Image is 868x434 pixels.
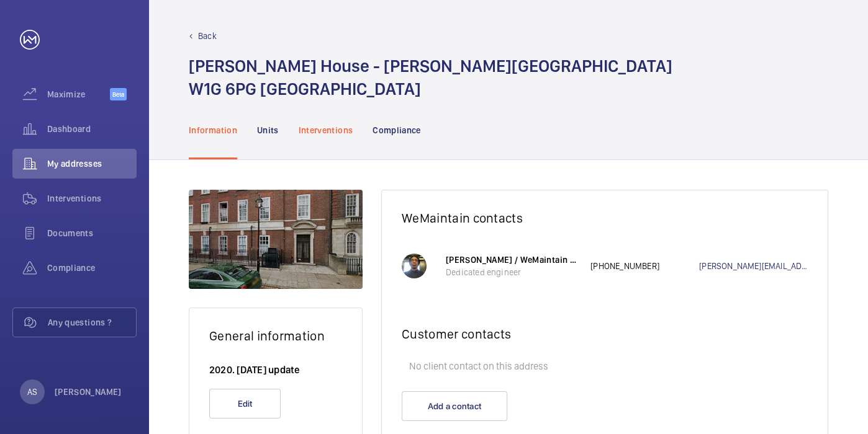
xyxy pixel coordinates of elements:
span: Maximize [47,88,110,100]
p: [PHONE_NUMBER] [590,260,699,272]
p: Interventions [299,124,353,136]
a: [PERSON_NAME][EMAIL_ADDRESS][DOMAIN_NAME] [699,260,808,272]
p: Back [198,30,217,42]
span: Dashboard [47,123,137,135]
p: Units [257,124,279,136]
span: Compliance [47,262,137,274]
p: No client contact on this address [402,354,808,379]
span: Beta [110,88,127,100]
p: Information [189,124,237,136]
p: [PERSON_NAME] / WeMaintain UK [446,254,578,266]
span: Any questions ? [48,316,136,329]
h2: Customer contacts [402,326,808,342]
button: Edit [209,389,281,418]
p: AS [27,386,37,398]
h1: [PERSON_NAME] House - [PERSON_NAME][GEOGRAPHIC_DATA] W1G 6PG [GEOGRAPHIC_DATA] [189,55,672,100]
p: 2020. [DATE] update [209,363,342,376]
p: [PERSON_NAME] [55,386,122,398]
h2: WeMaintain contacts [402,210,808,226]
p: Dedicated engineer [446,266,578,278]
h2: General information [209,328,342,343]
button: Add a contact [402,391,507,421]
span: Documents [47,227,137,239]
p: Compliance [373,124,421,136]
span: My addresses [47,157,137,170]
span: Interventions [47,192,137,205]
